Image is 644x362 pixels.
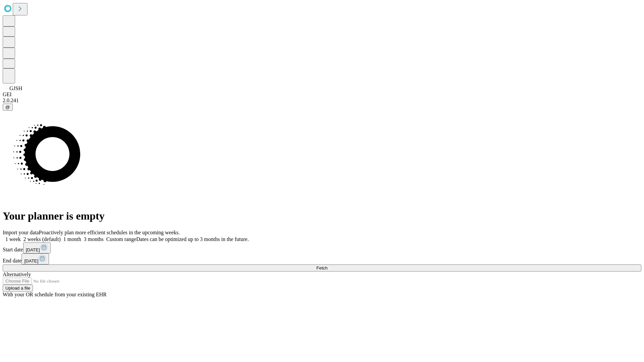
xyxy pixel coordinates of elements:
span: Fetch [316,265,327,270]
span: Dates can be optimized up to 3 months in the future. [136,236,249,242]
button: [DATE] [23,242,51,253]
span: Alternatively [3,271,31,277]
span: 1 week [5,236,21,242]
span: [DATE] [24,258,38,263]
span: @ [5,105,10,110]
span: [DATE] [26,247,40,252]
div: 2.0.241 [3,98,641,104]
span: With your OR schedule from your existing EHR [3,292,107,297]
span: Custom range [106,236,136,242]
div: End date [3,253,641,264]
h1: Your planner is empty [3,210,641,222]
button: Fetch [3,264,641,271]
span: Proactively plan more efficient schedules in the upcoming weeks. [39,230,180,235]
span: GJSH [9,85,22,91]
div: GEI [3,92,641,98]
span: 2 weeks (default) [23,236,61,242]
span: 3 months [84,236,104,242]
div: Start date [3,242,641,253]
span: 1 month [63,236,81,242]
button: Upload a file [3,285,33,292]
span: Import your data [3,230,39,235]
button: @ [3,104,13,111]
button: [DATE] [21,253,49,264]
